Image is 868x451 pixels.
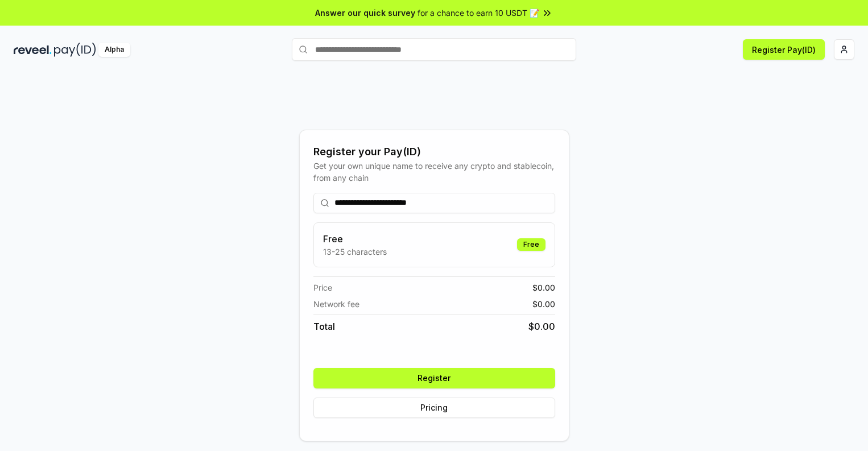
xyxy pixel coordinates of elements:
[313,144,555,160] div: Register your Pay(ID)
[54,43,96,57] img: pay_id
[323,232,387,246] h3: Free
[98,43,130,57] div: Alpha
[313,298,359,310] span: Network fee
[323,246,387,258] p: 13-25 characters
[313,160,555,184] div: Get your own unique name to receive any crypto and stablecoin, from any chain
[313,368,555,388] button: Register
[528,320,555,333] span: $ 0.00
[14,43,52,57] img: reveel_dark
[743,39,825,60] button: Register Pay(ID)
[418,7,539,19] span: for a chance to earn 10 USDT 📝
[313,320,335,333] span: Total
[313,282,332,293] span: Price
[517,238,545,251] div: Free
[532,298,555,310] span: $ 0.00
[315,7,415,19] span: Answer our quick survey
[532,282,555,293] span: $ 0.00
[313,398,555,418] button: Pricing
